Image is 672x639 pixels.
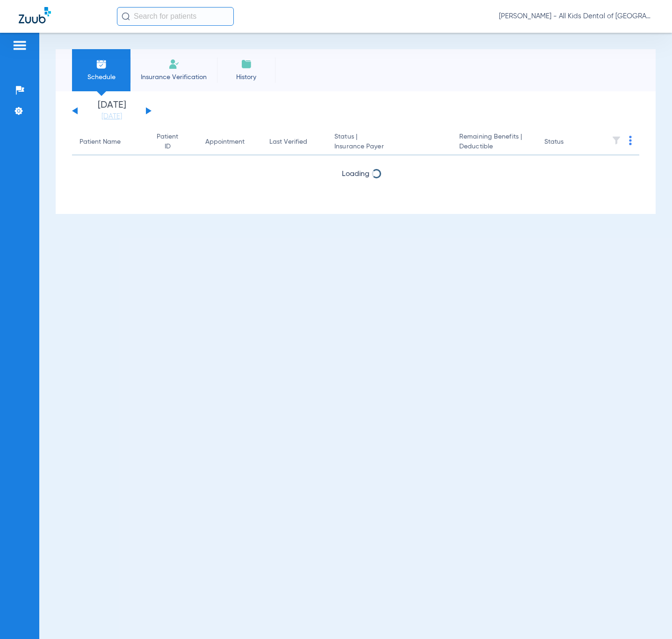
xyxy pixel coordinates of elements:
[269,137,319,147] div: Last Verified
[79,137,121,147] div: Patient Name
[137,73,210,82] span: Insurance Verification
[327,129,452,155] th: Status |
[122,12,130,21] img: Search Icon
[629,136,632,145] img: group-dot-blue.svg
[537,129,600,155] th: Status
[117,7,234,26] input: Search for patients
[459,142,529,152] span: Deductible
[19,7,51,23] img: Zuub Logo
[342,170,369,178] span: Loading
[84,101,140,121] li: [DATE]
[153,132,190,152] div: Patient ID
[168,59,180,70] img: Manual Insurance Verification
[205,137,245,147] div: Appointment
[205,137,255,147] div: Appointment
[612,136,621,145] img: filter.svg
[241,59,252,70] img: History
[224,73,268,82] span: History
[12,40,27,51] img: hamburger-icon
[452,129,537,155] th: Remaining Benefits |
[334,142,444,152] span: Insurance Payer
[269,137,307,147] div: Last Verified
[96,59,107,70] img: Schedule
[499,12,653,21] span: [PERSON_NAME] - All Kids Dental of [GEOGRAPHIC_DATA]
[153,132,181,152] div: Patient ID
[79,73,123,82] span: Schedule
[84,112,140,121] a: [DATE]
[79,137,138,147] div: Patient Name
